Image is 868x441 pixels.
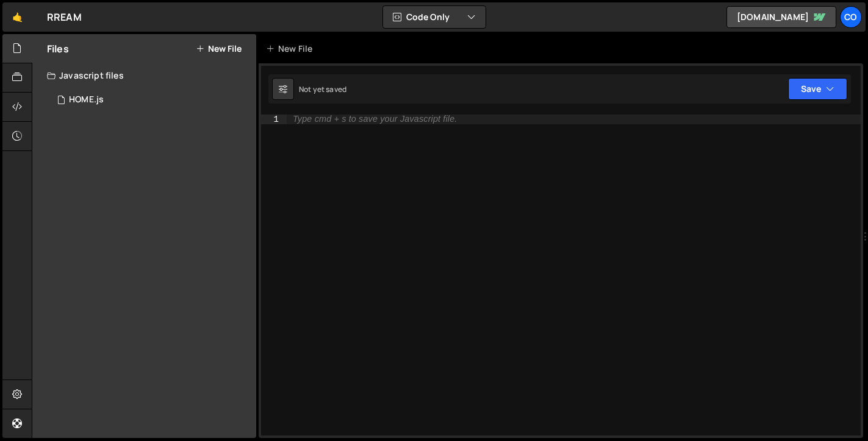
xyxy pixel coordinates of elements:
[2,2,32,32] a: 🤙
[196,44,242,54] button: New File
[47,42,69,55] h2: Files
[840,6,862,28] a: Co
[266,43,317,55] div: New File
[788,78,847,100] button: Save
[726,6,836,28] a: [DOMAIN_NAME]
[293,115,457,124] div: Type cmd + s to save your Javascript file.
[383,6,486,28] button: Code Only
[47,10,82,24] div: RREAM
[32,63,256,88] div: Javascript files
[261,115,287,124] div: 1
[299,84,346,94] div: Not yet saved
[69,94,104,105] div: HOME.js
[47,88,256,112] div: 14791/38356.js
